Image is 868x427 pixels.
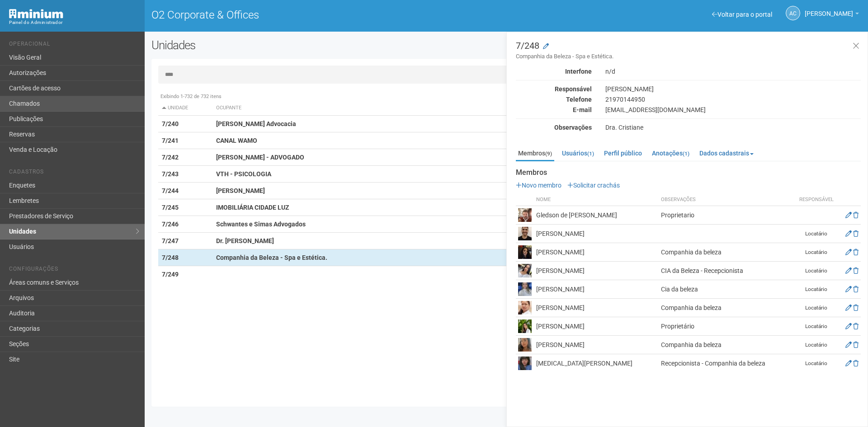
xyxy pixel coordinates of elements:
a: Membros(9) [516,146,554,161]
a: Editar membro [845,267,852,274]
strong: Schwantes e Simas Advogados [216,221,306,228]
li: Cadastros [9,169,138,178]
a: Editar membro [845,230,852,237]
a: Editar membro [845,341,852,348]
th: Observações [659,194,793,206]
strong: Membros [516,169,861,177]
td: [PERSON_NAME] [534,243,659,262]
a: Editar membro [845,360,852,367]
strong: [PERSON_NAME] Advocacia [216,120,296,127]
a: Perfil público [602,146,644,160]
a: Excluir membro [853,211,859,219]
th: Responsável [794,194,839,206]
td: Companhia da beleza [659,243,793,262]
div: [PERSON_NAME] [599,85,868,93]
h3: 7/248 [516,41,861,61]
td: [PERSON_NAME] [534,280,659,299]
div: 21970144950 [599,95,868,103]
div: E-mail [509,106,599,114]
strong: CANAL WAMO [216,137,257,144]
td: Companhia da beleza [659,336,793,354]
td: Locatário [794,336,839,354]
strong: 7/243 [162,170,179,178]
td: CIA da Beleza - Recepcionista [659,262,793,280]
a: Editar membro [845,304,852,311]
img: user.png [518,319,532,333]
a: Modificar a unidade [543,42,549,51]
a: Excluir membro [853,360,859,367]
img: user.png [518,282,532,296]
td: Gledson de [PERSON_NAME] [534,206,659,225]
div: Dra. Cristiane [599,123,868,131]
a: Editar membro [845,249,852,256]
li: Configurações [9,266,138,275]
a: Dados cadastrais [697,146,756,160]
li: Operacional [9,41,138,50]
img: user.png [518,245,532,259]
div: Exibindo 1-732 de 732 itens [158,93,854,101]
strong: [PERSON_NAME] - ADVOGADO [216,154,304,161]
strong: 7/248 [162,254,179,261]
strong: 7/244 [162,187,179,194]
div: [EMAIL_ADDRESS][DOMAIN_NAME] [599,106,868,114]
td: [PERSON_NAME] [534,336,659,354]
td: [MEDICAL_DATA][PERSON_NAME] [534,354,659,373]
strong: 7/242 [162,154,179,161]
td: Locatário [794,317,839,336]
a: Novo membro [516,182,561,189]
td: Companhia da beleza [659,299,793,317]
a: Excluir membro [853,286,859,293]
td: [PERSON_NAME] [534,262,659,280]
img: user.png [518,301,532,314]
td: [PERSON_NAME] [534,225,659,243]
img: Minium [9,9,63,19]
img: user.png [518,357,532,370]
strong: 7/241 [162,137,179,144]
div: Interfone [509,67,599,75]
td: [PERSON_NAME] [534,299,659,317]
a: Excluir membro [853,267,859,274]
td: Proprietário [659,317,793,336]
strong: 7/249 [162,271,179,278]
small: (1) [587,150,594,157]
strong: [PERSON_NAME] [216,187,265,194]
span: Ana Carla de Carvalho Silva [805,1,853,17]
a: Excluir membro [853,249,859,256]
th: Unidade: activate to sort column descending [158,101,212,116]
th: Ocupante: activate to sort column ascending [212,101,546,116]
a: Excluir membro [853,230,859,237]
td: Proprietario [659,206,793,225]
a: AC [786,6,800,20]
img: user.png [518,338,532,352]
td: Locatário [794,354,839,373]
strong: 7/245 [162,204,179,211]
td: Cia da beleza [659,280,793,299]
td: Locatário [794,280,839,299]
td: Locatário [794,299,839,317]
a: Voltar para o portal [712,11,772,18]
a: Editar membro [845,211,852,219]
div: Responsável [509,85,599,93]
td: Locatário [794,262,839,280]
strong: VTH - PSICOLOGIA [216,170,271,178]
h2: Unidades [151,38,439,52]
td: Locatário [794,225,839,243]
strong: 7/240 [162,120,179,127]
small: Companhia da Beleza - Spa e Estética. [516,52,861,61]
div: Observações [509,123,599,131]
div: Painel do Administrador [9,19,138,27]
img: user.png [518,264,532,277]
td: [PERSON_NAME] [534,317,659,336]
img: user.png [518,227,532,240]
a: [PERSON_NAME] [805,11,859,19]
a: Editar membro [845,323,852,330]
small: (9) [545,150,552,157]
a: Excluir membro [853,304,859,311]
a: Usuários(1) [560,146,596,160]
a: Anotações(1) [650,146,692,160]
a: Excluir membro [853,323,859,330]
strong: 7/246 [162,221,179,228]
td: Locatário [794,243,839,262]
div: Telefone [509,95,599,103]
strong: Companhia da Beleza - Spa e Estética. [216,254,327,261]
